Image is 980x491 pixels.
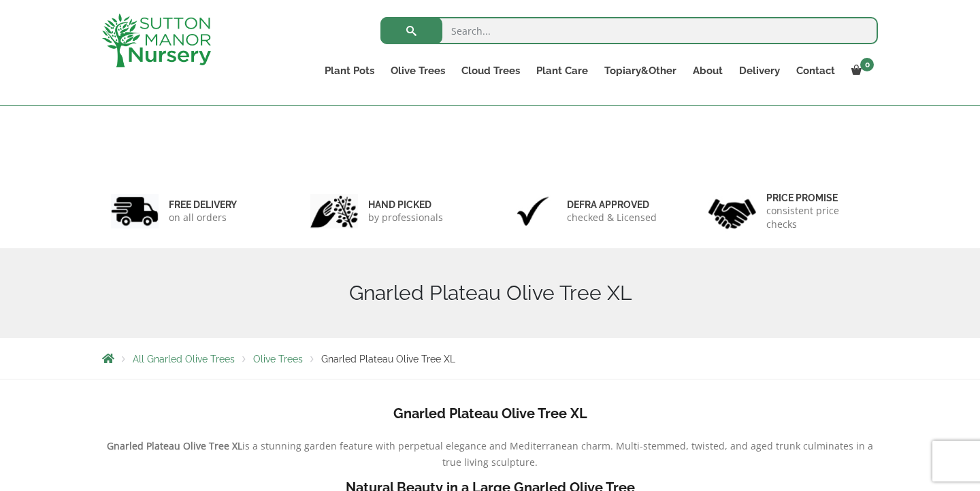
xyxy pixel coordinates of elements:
h6: Price promise [766,192,870,204]
nav: Breadcrumbs [102,353,878,364]
p: checked & Licensed [567,211,657,224]
a: 0 [843,61,878,80]
a: Contact [788,61,843,80]
a: Olive Trees [253,354,303,365]
p: by professionals [368,211,443,224]
span: is a stunning garden feature with perpetual elegance and Mediterranean charm. Multi-stemmed, twis... [242,439,873,469]
p: on all orders [169,211,237,224]
a: Olive Trees [382,61,453,80]
img: 2.jpg [310,194,358,228]
p: consistent price checks [766,204,870,231]
h6: FREE DELIVERY [169,199,237,211]
a: Delivery [731,61,788,80]
img: logo [102,14,211,67]
a: Plant Care [528,61,596,80]
b: Gnarled Plateau Olive Tree XL [393,405,587,422]
img: 4.jpg [708,190,756,232]
img: 3.jpg [509,194,557,228]
h6: hand picked [368,199,443,211]
span: Gnarled Plateau Olive Tree XL [321,354,455,365]
img: 1.jpg [111,194,159,228]
h1: Gnarled Plateau Olive Tree XL [102,281,878,305]
a: Plant Pots [316,61,382,80]
a: Topiary&Other [596,61,685,80]
a: About [685,61,731,80]
a: Cloud Trees [453,61,528,80]
b: Gnarled Plateau Olive Tree XL [107,439,242,452]
input: Search... [380,17,878,44]
h6: Defra approved [567,199,657,211]
a: All Gnarled Olive Trees [133,354,235,365]
span: 0 [860,58,874,71]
